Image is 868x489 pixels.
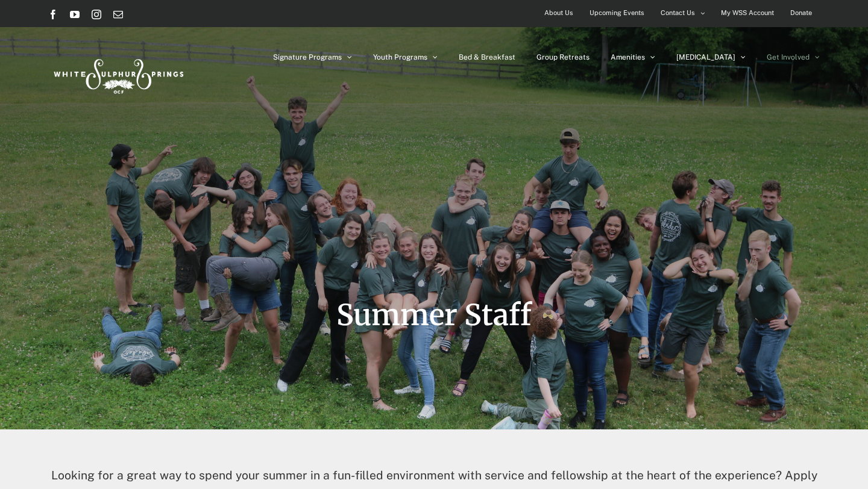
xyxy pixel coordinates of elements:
[92,10,101,19] a: Instagram
[790,4,812,22] span: Donate
[590,4,644,22] span: Upcoming Events
[70,10,80,19] a: YouTube
[273,27,352,87] a: Signature Programs
[536,27,590,87] a: Group Retreats
[113,10,123,19] a: Email
[611,54,645,61] span: Amenities
[48,46,187,102] img: White Sulphur Springs Logo
[373,54,427,61] span: Youth Programs
[536,54,590,61] span: Group Retreats
[373,27,438,87] a: Youth Programs
[273,27,820,87] nav: Main Menu
[676,54,735,61] span: [MEDICAL_DATA]
[544,4,573,22] span: About Us
[611,27,655,87] a: Amenities
[273,54,342,61] span: Signature Programs
[48,10,58,19] a: Facebook
[661,4,695,22] span: Contact Us
[767,27,820,87] a: Get Involved
[767,54,810,61] span: Get Involved
[459,27,515,87] a: Bed & Breakfast
[676,27,746,87] a: [MEDICAL_DATA]
[721,4,774,22] span: My WSS Account
[336,297,532,333] span: Summer Staff
[459,54,515,61] span: Bed & Breakfast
